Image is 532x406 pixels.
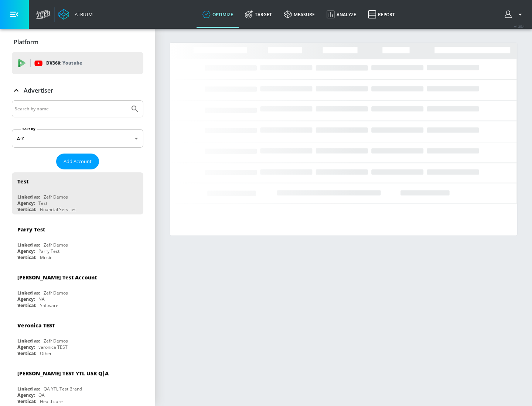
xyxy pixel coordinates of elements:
[12,172,143,214] div: TestLinked as:Zefr DemosAgency:TestVertical:Financial Services
[17,274,97,281] div: [PERSON_NAME] Test Account
[12,316,143,358] div: Veronica TESTLinked as:Zefr DemosAgency:veronica TESTVertical:Other
[17,344,35,350] div: Agency:
[17,386,40,392] div: Linked as:
[17,242,40,248] div: Linked as:
[44,338,68,344] div: Zefr Demos
[40,398,63,405] div: Healthcare
[12,32,143,52] div: Platform
[12,52,143,74] div: DV360: Youtube
[62,59,82,67] p: Youtube
[40,302,58,309] div: Software
[58,9,93,20] a: Atrium
[38,344,68,350] div: veronica TEST
[278,1,321,28] a: measure
[362,1,401,28] a: Report
[12,220,143,262] div: Parry TestLinked as:Zefr DemosAgency:Parry TestVertical:Music
[17,194,40,200] div: Linked as:
[17,200,35,206] div: Agency:
[12,80,143,101] div: Advertiser
[17,254,36,261] div: Vertical:
[40,254,52,261] div: Music
[64,157,92,166] span: Add Account
[17,370,109,377] div: [PERSON_NAME] TEST YTL USR Q|A
[44,290,68,296] div: Zefr Demos
[17,290,40,296] div: Linked as:
[514,24,525,28] span: v 4.25.4
[44,194,68,200] div: Zefr Demos
[197,1,239,28] a: optimize
[239,1,278,28] a: Target
[17,178,28,185] div: Test
[38,200,47,206] div: Test
[17,350,36,357] div: Vertical:
[46,59,82,67] p: DV360:
[17,248,35,254] div: Agency:
[17,296,35,302] div: Agency:
[17,398,36,405] div: Vertical:
[38,248,59,254] div: Parry Test
[38,392,45,398] div: QA
[72,11,93,18] div: Atrium
[38,296,45,302] div: NA
[17,302,36,309] div: Vertical:
[21,127,37,131] label: Sort By
[40,206,76,213] div: Financial Services
[14,38,38,46] p: Platform
[24,86,53,94] p: Advertiser
[17,206,36,213] div: Vertical:
[44,242,68,248] div: Zefr Demos
[12,268,143,310] div: [PERSON_NAME] Test AccountLinked as:Zefr DemosAgency:NAVertical:Software
[15,104,127,114] input: Search by name
[17,392,35,398] div: Agency:
[56,154,99,169] button: Add Account
[40,350,52,357] div: Other
[17,322,55,329] div: Veronica TEST
[17,226,45,233] div: Parry Test
[17,338,40,344] div: Linked as:
[44,386,82,392] div: QA YTL Test Brand
[12,129,143,148] div: A-Z
[321,1,362,28] a: Analyze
